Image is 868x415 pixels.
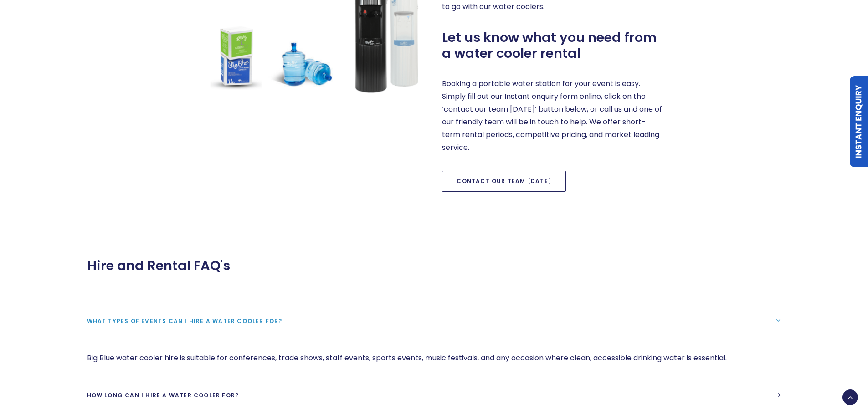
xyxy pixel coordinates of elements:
span: Hire and Rental FAQ's [87,258,230,274]
p: Big Blue water cooler hire is suitable for conferences, trade shows, staff events, sports events,... [87,352,781,364]
a: How long can I hire a water cooler for? [87,381,781,409]
a: Contact our team [DATE] [442,171,566,192]
span: Let us know what you need from a water cooler rental [442,30,663,61]
iframe: Chatbot [808,355,855,402]
span: What types of events can I hire a water cooler for? [87,317,282,325]
p: Booking a portable water station for your event is easy. Simply fill out our Instant enquiry form... [442,77,663,154]
a: Instant Enquiry [850,76,868,167]
a: What types of events can I hire a water cooler for? [87,307,781,335]
span: How long can I hire a water cooler for? [87,391,239,399]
